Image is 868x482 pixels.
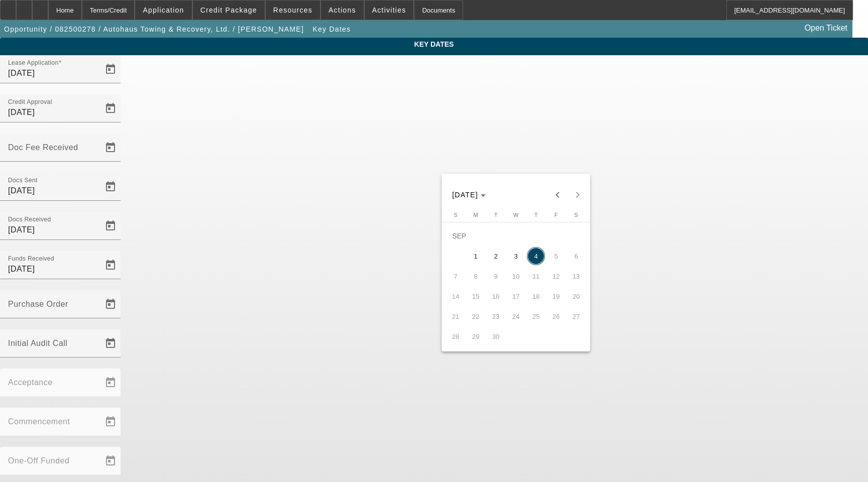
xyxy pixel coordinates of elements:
[546,246,566,266] button: September 5, 2025
[466,246,486,266] button: September 1, 2025
[447,267,465,285] span: 7
[487,307,505,325] span: 23
[446,326,466,346] button: September 28, 2025
[467,327,485,345] span: 29
[527,307,545,325] span: 25
[446,286,466,306] button: September 14, 2025
[547,287,565,305] span: 19
[506,246,526,266] button: September 3, 2025
[487,267,505,285] span: 9
[466,326,486,346] button: September 29, 2025
[487,327,505,345] span: 30
[452,191,478,199] span: [DATE]
[486,326,506,346] button: September 30, 2025
[566,286,586,306] button: September 20, 2025
[526,266,546,286] button: September 11, 2025
[448,186,490,204] button: Choose month and year
[507,267,525,285] span: 10
[486,286,506,306] button: September 16, 2025
[473,212,478,218] span: M
[486,246,506,266] button: September 2, 2025
[567,287,585,305] span: 20
[527,267,545,285] span: 11
[447,307,465,325] span: 21
[494,212,498,218] span: T
[487,287,505,305] span: 16
[546,266,566,286] button: September 12, 2025
[466,306,486,326] button: September 22, 2025
[467,267,485,285] span: 8
[547,267,565,285] span: 12
[574,212,578,218] span: S
[454,212,457,218] span: S
[546,286,566,306] button: September 19, 2025
[547,247,565,265] span: 5
[486,306,506,326] button: September 23, 2025
[526,286,546,306] button: September 18, 2025
[466,266,486,286] button: September 8, 2025
[507,287,525,305] span: 17
[547,307,565,325] span: 26
[467,287,485,305] span: 15
[548,185,568,205] button: Previous month
[513,212,518,218] span: W
[446,306,466,326] button: September 21, 2025
[566,246,586,266] button: September 6, 2025
[487,247,505,265] span: 2
[446,226,586,246] td: SEP
[506,286,526,306] button: September 17, 2025
[567,267,585,285] span: 13
[506,266,526,286] button: September 10, 2025
[566,266,586,286] button: September 13, 2025
[567,247,585,265] span: 6
[466,286,486,306] button: September 15, 2025
[447,327,465,345] span: 28
[507,307,525,325] span: 24
[555,212,558,218] span: F
[507,247,525,265] span: 3
[546,306,566,326] button: September 26, 2025
[526,246,546,266] button: September 4, 2025
[567,307,585,325] span: 27
[447,287,465,305] span: 14
[467,307,485,325] span: 22
[526,306,546,326] button: September 25, 2025
[534,212,538,218] span: T
[506,306,526,326] button: September 24, 2025
[446,266,466,286] button: September 7, 2025
[566,306,586,326] button: September 27, 2025
[467,247,485,265] span: 1
[527,247,545,265] span: 4
[486,266,506,286] button: September 9, 2025
[527,287,545,305] span: 18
